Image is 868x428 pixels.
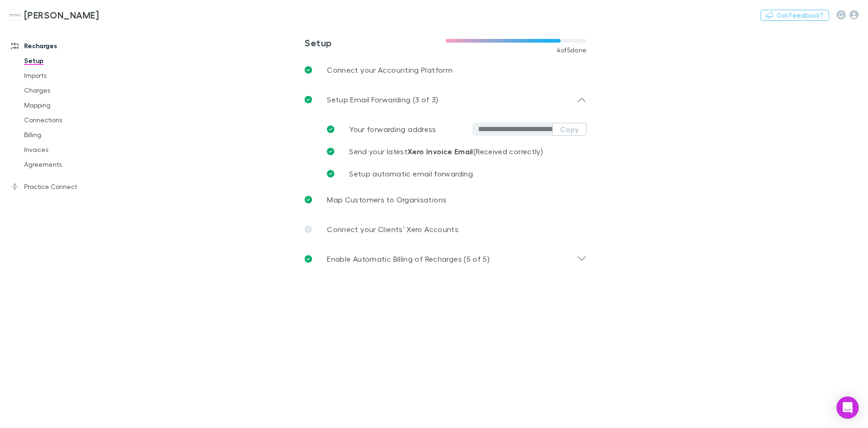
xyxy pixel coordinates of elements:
a: Setup automatic email forwarding [319,163,587,185]
span: Setup automatic email forwarding [349,169,473,178]
a: Imports [15,68,125,83]
h3: Setup [305,37,446,48]
a: Send your latestXero Invoice Email(Received correctly) [319,140,587,163]
span: Your forwarding address [349,125,436,133]
a: Agreements [15,157,125,172]
div: Setup Email Forwarding (3 of 3) [297,85,594,114]
p: Connect your Accounting Platform [327,64,453,76]
a: [PERSON_NAME] [4,4,104,26]
a: Setup [15,53,125,68]
button: Got Feedback? [760,10,829,21]
span: 4 of 5 done [556,46,587,54]
p: Enable Automatic Billing of Recharges (5 of 5) [327,253,490,264]
a: Map Customers to Organisations [297,185,594,214]
a: Recharges [2,38,125,53]
button: Copy [552,123,587,136]
p: Connect your Clients’ Xero Accounts [327,224,459,235]
a: Billing [15,127,125,142]
p: Setup Email Forwarding (3 of 3) [327,94,438,105]
a: Practice Connect [2,179,125,194]
a: Connect your Accounting Platform [297,55,594,85]
span: Send your latest (Received correctly) [349,147,543,156]
a: Connect your Clients’ Xero Accounts [297,214,594,244]
a: Mapping [15,98,125,113]
p: Map Customers to Organisations [327,194,447,205]
div: Enable Automatic Billing of Recharges (5 of 5) [297,244,594,274]
strong: Xero Invoice Email [408,147,473,156]
a: Invoices [15,142,125,157]
a: Charges [15,83,125,98]
a: Connections [15,113,125,127]
div: Open Intercom Messenger [836,397,859,419]
h3: [PERSON_NAME] [24,9,99,20]
img: Hales Douglass's Logo [9,9,20,20]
